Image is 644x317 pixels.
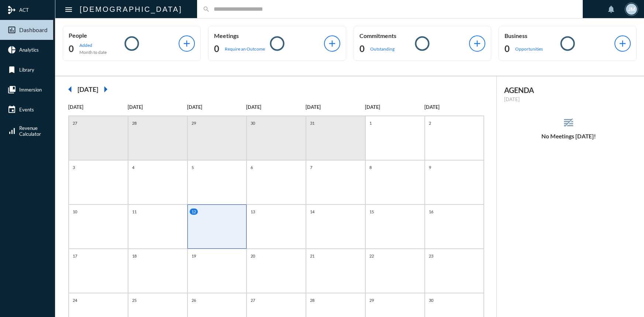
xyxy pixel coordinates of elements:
p: 23 [427,253,435,259]
p: 10 [71,209,79,215]
mat-icon: Side nav toggle icon [64,5,73,14]
p: [DATE] [68,104,128,110]
p: [DATE] [306,104,365,110]
p: [DATE] [246,104,306,110]
p: [DATE] [424,104,484,110]
mat-icon: arrow_right [98,82,113,97]
p: 28 [308,297,316,303]
p: 11 [130,209,138,215]
h2: AGENDA [504,86,633,94]
p: 9 [427,164,433,170]
p: 19 [190,253,198,259]
p: 22 [368,253,376,259]
mat-icon: signal_cellular_alt [7,127,16,135]
mat-icon: reorder [562,117,575,129]
p: 30 [427,297,435,303]
p: 1 [368,120,373,126]
p: 24 [71,297,79,303]
p: 16 [427,209,435,215]
mat-icon: event [7,105,16,114]
mat-icon: arrow_left [63,82,78,97]
p: [DATE] [504,96,633,102]
mat-icon: search [203,6,210,13]
p: 4 [130,164,136,170]
p: [DATE] [187,104,247,110]
mat-icon: mediation [7,6,16,14]
mat-icon: collections_bookmark [7,85,16,94]
p: 6 [249,164,255,170]
p: 21 [308,253,316,259]
p: 28 [130,120,138,126]
p: 8 [368,164,373,170]
h2: [DEMOGRAPHIC_DATA] [80,3,182,15]
p: 27 [249,297,257,303]
p: 15 [368,209,376,215]
span: Analytics [19,47,39,53]
div: JM [626,4,637,15]
p: 14 [308,209,316,215]
p: 31 [308,120,316,126]
p: 30 [249,120,257,126]
p: 5 [190,164,196,170]
span: Events [19,107,34,113]
span: Library [19,67,34,73]
p: 27 [71,120,79,126]
p: 3 [71,164,77,170]
p: [DATE] [365,104,424,110]
span: Immersion [19,87,42,93]
p: 18 [130,253,138,259]
h2: [DATE] [78,85,98,93]
p: 7 [308,164,314,170]
span: Dashboard [19,27,48,33]
h5: No Meetings [DATE]! [497,133,640,139]
p: 13 [249,209,257,215]
p: [DATE] [128,104,187,110]
mat-icon: insert_chart_outlined [7,25,16,34]
p: 29 [190,120,198,126]
button: Toggle sidenav [61,2,76,17]
mat-icon: pie_chart [7,45,16,54]
p: 26 [190,297,198,303]
span: ACT [19,7,29,13]
p: 17 [71,253,79,259]
mat-icon: notifications [607,5,616,14]
p: 12 [190,209,198,215]
p: 20 [249,253,257,259]
p: 29 [368,297,376,303]
mat-icon: bookmark [7,65,16,74]
p: 25 [130,297,138,303]
p: 2 [427,120,433,126]
span: Revenue Calculator [19,125,41,137]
